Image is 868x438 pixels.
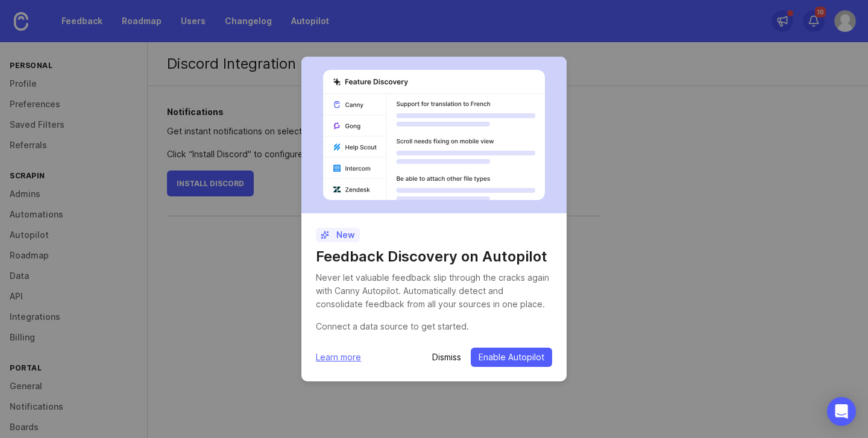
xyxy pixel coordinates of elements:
button: Dismiss [432,351,461,363]
p: New [321,229,355,241]
button: Enable Autopilot [471,348,552,367]
a: Learn more [316,351,361,364]
h1: Feedback Discovery on Autopilot [316,247,552,266]
img: autopilot-456452bdd303029aca878276f8eef889.svg [323,70,545,200]
span: Enable Autopilot [479,351,544,363]
div: Connect a data source to get started. [316,320,552,333]
div: Open Intercom Messenger [827,397,856,426]
div: Never let valuable feedback slip through the cracks again with Canny Autopilot. Automatically det... [316,271,552,311]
